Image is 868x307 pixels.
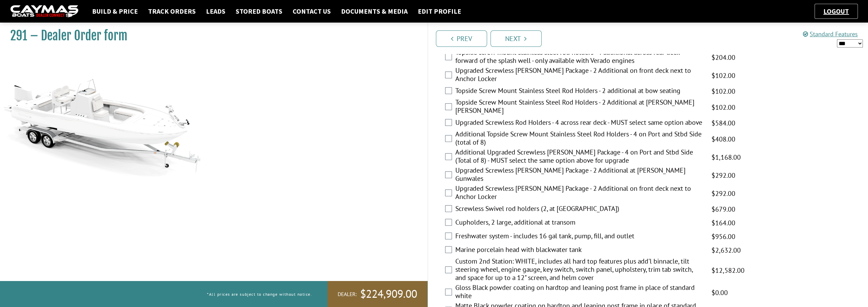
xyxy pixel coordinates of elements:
[455,184,703,202] label: Upgraded Screwless [PERSON_NAME] Package - 2 Additional on front deck next to Anchor Locker
[711,70,735,81] span: $102.00
[711,288,728,298] span: $0.00
[711,86,735,96] span: $102.00
[455,283,703,302] label: Gloss Black powder coating on hardtop and leaning post frame in place of standard white
[414,7,465,16] a: Edit Profile
[360,287,417,301] span: $224,909.00
[327,281,427,307] a: Dealer:$224,909.00
[338,291,357,298] span: Dealer:
[711,204,735,214] span: $679.00
[203,7,229,16] a: Leads
[145,7,199,16] a: Track Orders
[455,245,703,255] label: Marine porcelain head with blackwater tank
[820,7,852,15] a: Logout
[10,5,78,18] img: caymas-dealer-connect-2ed40d3bc7270c1d8d7ffb4b79bf05adc795679939227970def78ec6f6c03838.gif
[455,66,703,84] label: Upgraded Screwless [PERSON_NAME] Package - 2 Additional on front deck next to Anchor Locker
[490,30,542,47] a: Next
[232,7,286,16] a: Stored Boats
[10,28,410,43] h1: 291 – Dealer Order form
[711,188,735,199] span: $292.00
[711,134,735,144] span: $408.00
[455,257,703,283] label: Custom 2nd Station: WHITE, includes all hard top features plus add'l binnacle, tilt steering whee...
[711,118,735,128] span: $584.00
[711,52,735,63] span: $204.00
[455,86,703,96] label: Topside Screw Mount Stainless Steel Rod Holders - 2 additional at bow seating
[455,166,703,184] label: Upgraded Screwless [PERSON_NAME] Package - 2 Additional at [PERSON_NAME] Gunwales
[455,148,703,166] label: Additional Upgraded Screwless [PERSON_NAME] Package - 4 on Port and Stbd Side (Total of 8) - MUST...
[455,118,703,128] label: Upgraded Screwless Rod Holders - 4 across rear deck - MUST select same option above
[455,204,703,214] label: Screwless Swivel rod holders (2, at [GEOGRAPHIC_DATA])
[455,130,703,148] label: Additional Topside Screw Mount Stainless Steel Rod Holders - 4 on Port and Stbd Side (total of 8)
[711,231,735,242] span: $956.00
[711,102,735,112] span: $102.00
[455,232,703,242] label: Freshwater system - includes 16 gal tank, pump, fill, and outlet
[436,30,487,47] a: Prev
[338,7,411,16] a: Documents & Media
[455,98,703,116] label: Topside Screw Mount Stainless Steel Rod Holders - 2 Additional at [PERSON_NAME] [PERSON_NAME]
[289,7,334,16] a: Contact Us
[455,218,703,228] label: Cupholders, 2 large, additional at transom
[711,170,735,181] span: $292.00
[711,152,741,162] span: $1,168.00
[89,7,141,16] a: Build & Price
[207,289,312,300] p: *All prices are subject to change without notice.
[711,218,735,228] span: $164.00
[711,245,741,255] span: $2,632.00
[455,48,703,66] label: Topside screw mount stainless steel rod holders - 4 additional across rear deck forward of the sp...
[803,30,858,38] a: Standard Features
[711,265,745,276] span: $12,582.00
